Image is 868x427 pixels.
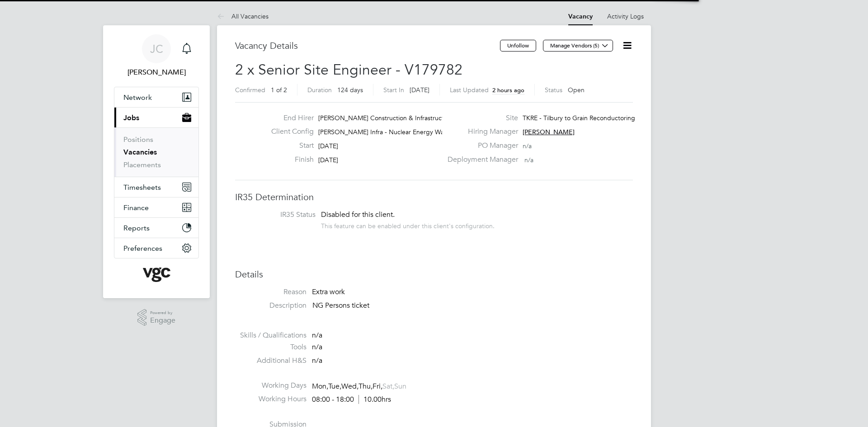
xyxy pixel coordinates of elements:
span: Network [123,93,152,102]
span: TKRE - Tilbury to Grain Reconductoring [523,114,635,122]
button: Network [114,87,198,107]
label: Site [442,113,518,123]
span: 1 of 2 [271,86,287,94]
span: Fri, [373,382,382,391]
label: Client Config [264,127,314,136]
span: Disabled for this client. [321,210,395,219]
span: Reports [123,224,150,232]
label: Start [264,141,314,150]
span: Extra work [312,287,345,296]
a: JC[PERSON_NAME] [114,34,199,78]
span: JC [150,43,163,55]
span: Engage [150,317,175,324]
button: Reports [114,218,198,238]
div: This feature can be enabled under this client's configuration. [321,220,495,230]
label: Reason [235,287,307,297]
a: Vacancies [123,148,157,156]
label: Start In [383,86,404,94]
button: Finance [114,197,198,217]
label: Finish [264,155,314,164]
span: [PERSON_NAME] Infra - Nuclear Energy Wa… [318,128,450,136]
label: Hiring Manager [442,127,518,136]
label: IR35 Status [244,210,316,220]
p: NG Persons ticket [312,301,633,310]
button: Jobs [114,108,198,127]
span: Preferences [123,244,162,253]
span: [PERSON_NAME] Construction & Infrastruct… [318,114,450,122]
span: Powered by [150,309,175,317]
label: Working Days [235,381,307,390]
span: Wed, [341,382,359,391]
label: Description [235,301,307,310]
span: Sat, [382,382,394,391]
a: Activity Logs [607,12,644,20]
span: [DATE] [318,142,338,150]
span: Finance [123,203,149,212]
label: Deployment Manager [442,155,518,164]
img: vgcgroup-logo-retina.png [143,267,170,282]
span: [DATE] [318,156,338,164]
label: PO Manager [442,141,518,150]
span: n/a [312,331,322,340]
label: End Hirer [264,113,314,123]
span: n/a [312,356,322,365]
a: All Vacancies [217,12,269,20]
span: Jimmy Callaghan [114,67,199,78]
span: Thu, [359,382,373,391]
span: [PERSON_NAME] [523,128,575,136]
button: Unfollow [500,40,536,52]
a: Powered byEngage [137,309,176,326]
span: 2 hours ago [492,86,524,94]
span: Timesheets [123,183,161,192]
button: Manage Vendors (5) [543,40,613,52]
a: Vacancy [568,13,593,20]
a: Placements [123,160,161,169]
span: n/a [312,343,322,352]
span: Sun [394,382,406,391]
span: 124 days [337,86,363,94]
label: Last Updated [450,86,489,94]
label: Confirmed [235,86,265,94]
span: [DATE] [410,86,429,94]
span: Open [568,86,585,94]
div: Jobs [114,127,198,177]
h3: Details [235,268,633,280]
span: 10.00hrs [359,395,391,404]
div: 08:00 - 18:00 [312,395,391,404]
span: Tue, [328,382,341,391]
nav: Main navigation [103,25,210,298]
label: Skills / Qualifications [235,331,307,340]
a: Go to home page [114,267,199,282]
label: Additional H&S [235,356,307,366]
span: n/a [523,142,532,150]
button: Preferences [114,238,198,258]
h3: IR35 Determination [235,191,633,203]
label: Tools [235,343,307,352]
a: Positions [123,135,153,144]
h3: Vacancy Details [235,40,500,52]
label: Duration [307,86,332,94]
span: 2 x Senior Site Engineer - V179782 [235,61,462,79]
label: Status [545,86,562,94]
span: n/a [524,156,533,164]
span: Jobs [123,113,139,122]
label: Working Hours [235,394,307,404]
button: Timesheets [114,177,198,197]
span: Mon, [312,382,328,391]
